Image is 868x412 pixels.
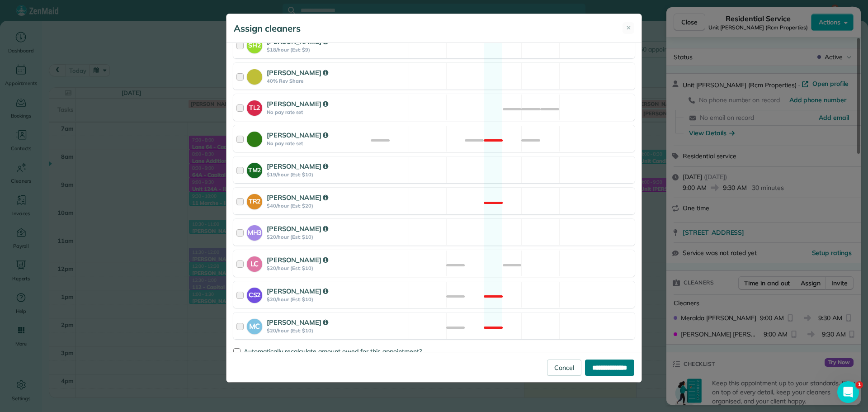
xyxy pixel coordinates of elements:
strong: No pay rate set [267,109,368,115]
strong: $19/hour (Est: $10) [267,171,368,178]
strong: $40/hour (Est: $20) [267,203,368,209]
strong: [PERSON_NAME] [267,287,328,295]
strong: $20/hour (Est: $10) [267,327,368,334]
strong: No pay rate set [267,140,368,147]
strong: [PERSON_NAME] [267,131,328,139]
span: Automatically recalculate amount owed for this appointment? [244,347,422,355]
strong: MH3 [247,225,262,237]
strong: [PERSON_NAME] [267,162,328,170]
strong: TR2 [247,194,262,206]
strong: [PERSON_NAME] [267,37,328,46]
strong: CS2 [247,288,262,300]
strong: [PERSON_NAME] [267,99,328,108]
strong: [PERSON_NAME] [267,256,328,264]
strong: [PERSON_NAME] [267,68,328,77]
strong: TM2 [247,163,262,175]
span: ✕ [626,24,631,33]
strong: 40% Rev Share [267,78,368,84]
h5: Assign cleaners [234,22,301,35]
strong: LC [247,256,262,270]
span: 1 [856,381,863,388]
strong: MC [247,319,262,332]
strong: TL2 [247,100,262,113]
strong: [PERSON_NAME] [267,318,328,327]
strong: $20/hour (Est: $10) [267,234,368,240]
strong: $20/hour (Est: $10) [267,265,368,271]
strong: SH2 [247,38,262,50]
strong: [PERSON_NAME] [267,193,328,202]
iframe: Intercom live chat [837,381,859,403]
strong: $20/hour (Est: $10) [267,296,368,303]
strong: [PERSON_NAME] [267,224,328,233]
strong: $18/hour (Est: $9) [267,47,368,53]
a: Cancel [547,360,581,376]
